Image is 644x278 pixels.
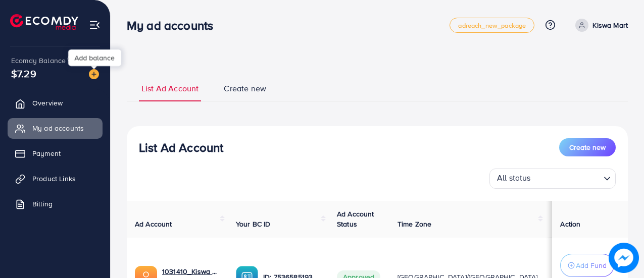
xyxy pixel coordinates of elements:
button: Create new [559,138,616,156]
a: Overview [8,93,103,113]
img: image [609,243,638,272]
span: Action [560,219,580,229]
p: Add Fund [576,259,607,271]
span: List Ad Account [141,83,199,94]
img: logo [10,14,78,30]
h3: My ad accounts [127,18,221,33]
button: Add Fund [560,254,614,277]
p: Kiswa Mart [592,19,628,31]
a: 1031410_Kiswa Add Acc_1754748063745 [162,266,220,276]
span: Ad Account [135,219,172,229]
span: Create new [224,83,266,94]
a: Product Links [8,169,103,189]
a: Payment [8,143,103,163]
a: adreach_new_package [450,18,534,33]
span: Ad Account Status [337,209,374,229]
span: Product Links [32,174,76,184]
img: image [89,69,99,79]
a: My ad accounts [8,118,103,138]
h3: List Ad Account [139,140,223,155]
span: adreach_new_package [458,22,526,29]
span: My ad accounts [32,123,84,133]
span: Payment [32,148,61,158]
span: Ecomdy Balance [11,55,66,66]
span: Your BC ID [236,219,271,229]
span: All status [495,170,533,186]
span: Create new [569,142,606,152]
span: $7.29 [11,66,36,81]
span: Billing [32,199,53,209]
input: Search for option [534,171,600,186]
div: Search for option [489,169,616,189]
a: Billing [8,194,103,214]
span: Overview [32,98,63,108]
div: Add balance [68,49,121,66]
img: menu [89,19,101,31]
a: Kiswa Mart [571,19,628,32]
span: Time Zone [398,219,431,229]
